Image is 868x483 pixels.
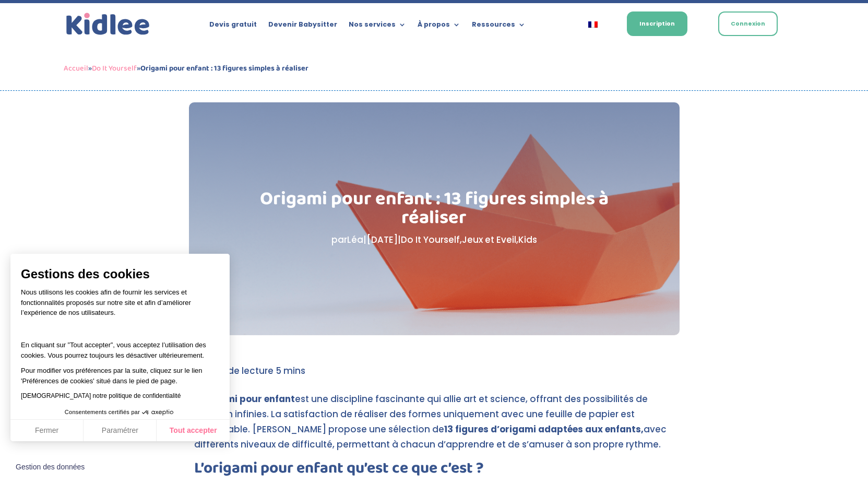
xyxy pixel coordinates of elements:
a: Do It Yourself [92,62,137,75]
p: est une discipline fascinante qui allie art et science, offrant des possibilités de création infi... [194,392,674,461]
a: Jeux et Eveil [462,233,516,246]
p: En cliquant sur ”Tout accepter”, vous acceptez l’utilisation des cookies. Vous pourrez toujours l... [21,330,219,361]
span: [DATE] [366,233,398,246]
button: Fermer le widget sans consentement [9,456,91,478]
button: Consentements certifiés par [60,406,181,419]
p: Pour modifier vos préférences par la suite, cliquez sur le lien 'Préférences de cookies' situé da... [21,366,219,386]
a: Connexion [718,11,778,36]
p: Nous utilisons les cookies afin de fournir les services et fonctionnalités proposés sur notre sit... [21,287,219,325]
img: logo_kidlee_bleu [64,10,152,38]
a: Do It Yourself [401,233,460,246]
strong: L’origami pour enfant [194,393,295,405]
a: Accueil [64,62,88,75]
a: [DEMOGRAPHIC_DATA] notre politique de confidentialité [21,392,181,399]
h2: L’origami pour enfant qu’est ce que c’est ? [194,461,674,481]
a: Kids [518,233,537,246]
img: Français [588,21,598,28]
svg: Axeptio [142,397,173,428]
p: par | | , , [241,232,627,248]
a: Ressources [472,21,526,32]
span: Gestions des cookies [21,266,219,282]
a: Inscription [627,11,687,36]
span: » » [64,62,308,75]
a: Devenir Babysitter [268,21,337,32]
a: À propos [418,21,460,32]
span: Gestion des données [16,463,85,472]
button: Tout accepter [157,420,230,442]
a: Kidlee Logo [64,10,152,38]
span: Consentements certifiés par [65,409,140,415]
a: Devis gratuit [209,21,257,32]
a: Léa [347,233,363,246]
button: Fermer [10,420,84,442]
strong: 13 figures d’origami adaptées aux enfants, [444,423,644,435]
a: Nos services [349,21,406,32]
button: Paramétrer [84,420,157,442]
strong: Origami pour enfant : 13 figures simples à réaliser [140,62,308,75]
h1: Origami pour enfant : 13 figures simples à réaliser [241,190,627,232]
